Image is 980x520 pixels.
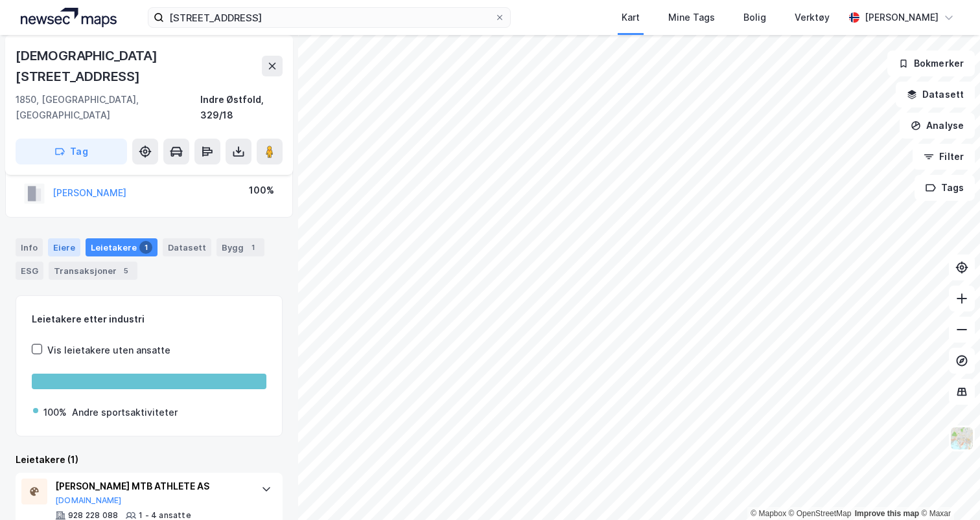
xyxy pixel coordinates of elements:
[72,405,178,420] div: Andre sportsaktiviteter
[246,241,259,254] div: 1
[950,426,974,451] img: Z
[16,238,43,256] div: Info
[47,343,170,358] div: Vis leietakere uten ansatte
[795,10,830,25] div: Verktøy
[139,241,152,254] div: 1
[55,479,248,494] div: [PERSON_NAME] MTB ATHLETE AS
[865,10,939,25] div: [PERSON_NAME]
[16,139,127,164] button: Tag
[16,262,43,280] div: ESG
[668,10,715,25] div: Mine Tags
[55,495,122,506] button: [DOMAIN_NAME]
[887,51,975,76] button: Bokmerker
[249,183,274,198] div: 100%
[622,10,640,25] div: Kart
[119,264,132,277] div: 5
[32,311,266,327] div: Leietakere etter industri
[913,144,975,170] button: Filter
[896,82,975,107] button: Datasett
[43,405,67,420] div: 100%
[164,8,495,27] input: Søk på adresse, matrikkel, gårdeiere, leietakere eller personer
[16,45,262,87] div: [DEMOGRAPHIC_DATA][STREET_ADDRESS]
[743,10,766,25] div: Bolig
[21,8,117,27] img: logo.a4113a55bc3d86da70a041830d287a7e.svg
[855,509,919,518] a: Improve this map
[200,92,283,123] div: Indre Østfold, 329/18
[915,175,975,201] button: Tags
[163,238,211,256] div: Datasett
[86,238,157,256] div: Leietakere
[789,509,852,518] a: OpenStreetMap
[16,92,200,123] div: 1850, [GEOGRAPHIC_DATA], [GEOGRAPHIC_DATA]
[921,509,951,518] a: Maxar
[900,113,975,139] button: Analyse
[751,509,786,518] a: Mapbox
[49,262,137,280] div: Transaksjoner
[216,238,264,256] div: Bygg
[16,452,283,468] div: Leietakere (1)
[48,238,80,256] div: Eiere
